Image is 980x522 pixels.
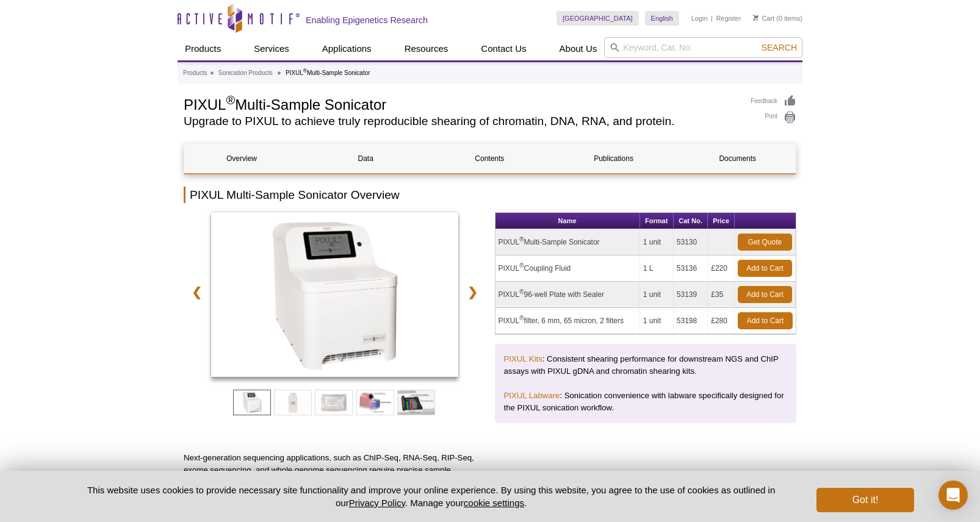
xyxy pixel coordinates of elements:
h1: PIXUL Multi-Sample Sonicator [184,95,738,113]
sup: ® [303,68,307,74]
a: ❮ [184,278,210,306]
td: PIXUL 96-well Plate with Sealer [495,282,640,308]
td: 1 L [640,256,674,282]
td: £280 [708,308,735,334]
th: Cat No. [674,213,708,229]
td: 53139 [674,282,708,308]
p: Next-generation sequencing applications, such as ChIP-Seq, RNA-Seq, RIP-Seq, exome sequencing, an... [184,452,486,513]
td: 53198 [674,308,708,334]
h2: Upgrade to PIXUL to achieve truly reproducible shearing of chromatin, DNA, RNA, and protein. [184,116,738,127]
a: Sonication Products [218,68,273,79]
sup: ® [519,236,524,243]
td: 53136 [674,256,708,282]
button: Got it! [816,488,914,512]
img: Your Cart [753,15,758,21]
li: » [210,70,214,76]
p: : Consistent shearing performance for downstream NGS and ChIP assays with PIXUL gDNA and chromati... [504,353,788,377]
a: Services [247,37,297,60]
h2: Enabling Epigenetics Research [306,15,428,26]
img: PIXUL Multi-Sample Sonicator [211,212,458,377]
a: Documents [680,144,795,173]
button: Search [758,42,801,53]
a: Register [716,14,741,23]
h2: PIXUL Multi-Sample Sonicator Overview [184,187,796,203]
li: » [278,70,281,76]
sup: ® [519,315,524,321]
sup: ® [519,288,524,295]
td: 1 unit [640,229,674,256]
th: Format [640,213,674,229]
a: PIXUL Labware [504,391,560,400]
a: Add to Cart [738,286,792,303]
a: Login [691,14,708,23]
span: Search [762,43,797,52]
td: 1 unit [640,308,674,334]
td: 1 unit [640,282,674,308]
td: PIXUL filter, 6 mm, 65 micron, 2 filters [495,308,640,334]
a: Products [178,37,228,60]
a: Privacy Policy [349,498,405,508]
sup: ® [519,262,524,269]
th: Price [708,213,735,229]
a: Print [751,111,796,124]
a: PIXUL Multi-Sample Sonicator [211,212,458,381]
a: Contents [432,144,547,173]
div: Open Intercom Messenger [939,481,968,510]
td: £220 [708,256,735,282]
td: 53130 [674,229,708,256]
button: cookie settings [464,498,524,508]
a: Resources [397,37,456,60]
a: ❯ [459,278,486,306]
a: Contact Us [474,37,533,60]
li: (0 items) [753,11,802,26]
a: Applications [315,37,379,60]
input: Keyword, Cat. No. [604,37,802,58]
td: PIXUL Multi-Sample Sonicator [495,229,640,256]
a: About Us [552,37,605,60]
td: £35 [708,282,735,308]
td: PIXUL Coupling Fluid [495,256,640,282]
a: English [645,11,679,26]
p: : Sonication convenience with labware specifically designed for the PIXUL sonication workflow. [504,390,788,414]
p: This website uses cookies to provide necessary site functionality and improve your online experie... [66,484,796,509]
a: Products [183,68,207,79]
li: PIXUL Multi-Sample Sonicator [286,70,370,76]
a: Cart [753,14,774,23]
li: | [711,11,713,26]
a: Add to Cart [738,312,793,329]
a: Get Quote [738,234,792,251]
a: PIXUL Kits [504,354,542,363]
a: Overview [184,144,299,173]
a: Data [308,144,423,173]
th: Name [495,213,640,229]
a: Publications [557,144,671,173]
sup: ® [226,93,235,107]
a: [GEOGRAPHIC_DATA] [557,11,639,26]
a: Add to Cart [738,260,792,277]
a: Feedback [751,95,796,108]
